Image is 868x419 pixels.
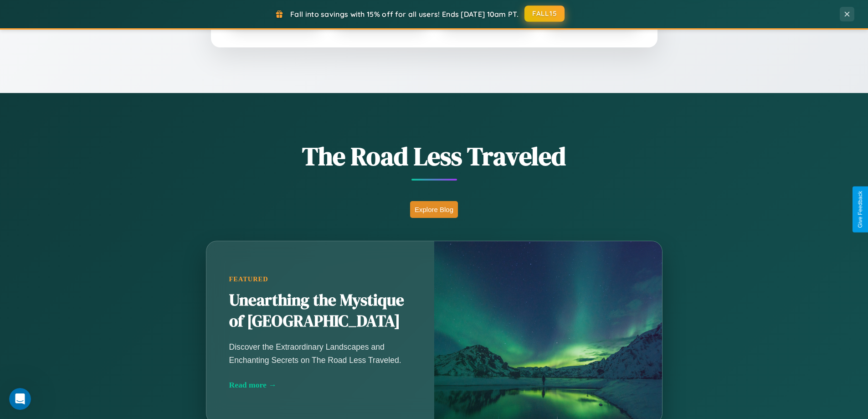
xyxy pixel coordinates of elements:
[161,139,708,174] h1: The Road Less Traveled
[290,10,519,19] span: Fall into savings with 15% off for all users! Ends [DATE] 10am PT.
[9,388,31,410] iframe: Intercom live chat
[229,275,411,283] div: Featured
[857,191,863,228] div: Give Feedback
[229,341,411,366] p: Discover the Extraordinary Landscapes and Enchanting Secrets on The Road Less Traveled.
[524,5,565,22] button: FALL15
[229,380,411,390] div: Read more →
[410,201,458,218] button: Explore Blog
[229,290,411,332] h2: Unearthing the Mystique of [GEOGRAPHIC_DATA]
